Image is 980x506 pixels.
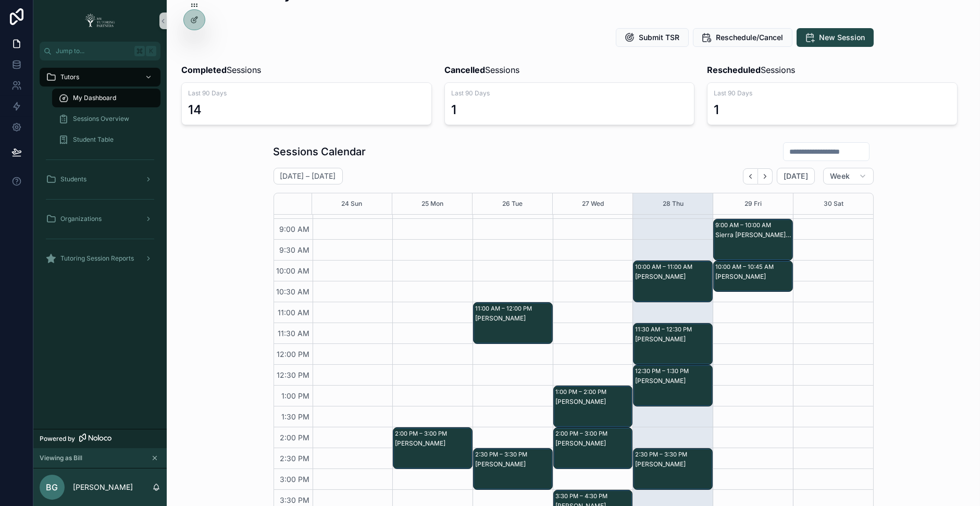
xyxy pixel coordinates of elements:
button: 29 Fri [745,193,762,214]
a: Powered by [33,429,167,448]
strong: Rescheduled [707,65,761,75]
button: 26 Tue [502,193,523,214]
span: BG [46,481,58,493]
div: [PERSON_NAME] [475,314,552,323]
span: Student Table [73,135,114,144]
span: Sessions [444,64,519,76]
span: 11:00 AM [276,308,313,317]
span: 3:00 PM [278,475,313,484]
div: 11:30 AM – 12:30 PM [635,324,694,335]
span: 9:30 AM [277,245,313,254]
span: 1:00 PM [279,391,313,400]
div: 2:30 PM – 3:30 PM[PERSON_NAME] [474,449,552,489]
div: 2:00 PM – 3:00 PM [555,428,610,439]
strong: Cancelled [444,65,485,75]
div: 1 [451,102,456,118]
span: New Session [820,32,865,43]
div: 10:00 AM – 11:00 AM[PERSON_NAME] [634,261,712,302]
div: 10:00 AM – 10:45 AM[PERSON_NAME] [714,261,792,291]
a: Students [40,170,160,189]
span: Week [830,171,850,181]
div: [PERSON_NAME] [395,439,472,448]
span: Last 90 Days [714,89,951,97]
button: Submit TSR [616,28,689,47]
h1: Sessions Calendar [274,144,366,159]
div: [PERSON_NAME] [635,273,712,281]
div: 9:00 AM – 10:00 AMSierra [PERSON_NAME] [PERSON_NAME] [714,219,792,260]
span: 2:30 PM [278,454,313,463]
span: 10:30 AM [274,287,313,296]
button: Back [743,168,758,184]
div: 11:00 AM – 12:00 PM[PERSON_NAME] [474,303,552,343]
a: Student Table [52,130,160,149]
div: [PERSON_NAME] [635,460,712,468]
div: 14 [188,102,202,118]
button: 28 Thu [663,193,684,214]
button: Jump to...K [40,42,160,60]
div: 1:00 PM – 2:00 PM[PERSON_NAME] [554,386,632,427]
span: Sessions Overview [73,115,129,123]
button: Next [758,168,773,184]
span: My Dashboard [73,94,116,102]
div: 3:30 PM – 4:30 PM [555,491,610,501]
div: 11:00 AM – 12:00 PM [475,303,535,314]
div: Sierra [PERSON_NAME] [PERSON_NAME] [715,231,792,239]
span: Last 90 Days [451,89,688,97]
span: Tutors [60,73,79,81]
span: 10:00 AM [274,266,313,275]
h2: [DATE] – [DATE] [280,171,336,181]
span: Last 90 Days [188,89,425,97]
button: 24 Sun [342,193,363,214]
a: Tutors [40,68,160,87]
div: 2:00 PM – 3:00 PM[PERSON_NAME] [393,428,472,468]
span: Sessions [707,64,795,76]
div: scrollable content [33,60,167,281]
span: Sessions [181,64,261,76]
button: 30 Sat [824,193,843,214]
button: Reschedule/Cancel [693,28,792,47]
div: 10:00 AM – 10:45 AM [715,262,776,272]
span: [DATE] [784,171,808,181]
span: 12:30 PM [275,371,313,379]
span: 1:30 PM [279,412,313,421]
span: Jump to... [56,47,130,55]
button: Week [823,168,873,184]
img: App logo [82,13,118,29]
div: 11:30 AM – 12:30 PM[PERSON_NAME] [634,324,712,364]
div: 2:30 PM – 3:30 PM [635,449,690,460]
div: 2:30 PM – 3:30 PM[PERSON_NAME] [634,449,712,489]
div: [PERSON_NAME] [635,335,712,343]
div: [PERSON_NAME] [715,273,792,281]
div: 2:00 PM – 3:00 PM[PERSON_NAME] [554,428,632,468]
div: [PERSON_NAME] [475,460,552,468]
span: Organizations [60,215,102,223]
div: 1:00 PM – 2:00 PM [555,387,609,397]
span: Powered by [40,435,75,443]
div: 1 [714,102,719,118]
div: [PERSON_NAME] [555,439,632,448]
span: K [147,47,155,55]
div: 12:30 PM – 1:30 PM [635,366,691,376]
button: 25 Mon [421,193,443,214]
button: 27 Wed [582,193,604,214]
div: 2:00 PM – 3:00 PM [395,428,450,439]
span: 9:00 AM [277,225,313,233]
div: [PERSON_NAME] [555,398,632,406]
div: 9:00 AM – 10:00 AM [715,220,774,230]
div: [PERSON_NAME] [635,377,712,385]
span: Students [60,175,86,183]
span: 12:00 PM [275,350,313,359]
span: Tutoring Session Reports [60,254,134,263]
div: 12:30 PM – 1:30 PM[PERSON_NAME] [634,365,712,406]
a: Tutoring Session Reports [40,249,160,268]
strong: Completed [181,65,227,75]
div: 2:30 PM – 3:30 PM [475,449,530,460]
div: 10:00 AM – 11:00 AM [635,262,695,272]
